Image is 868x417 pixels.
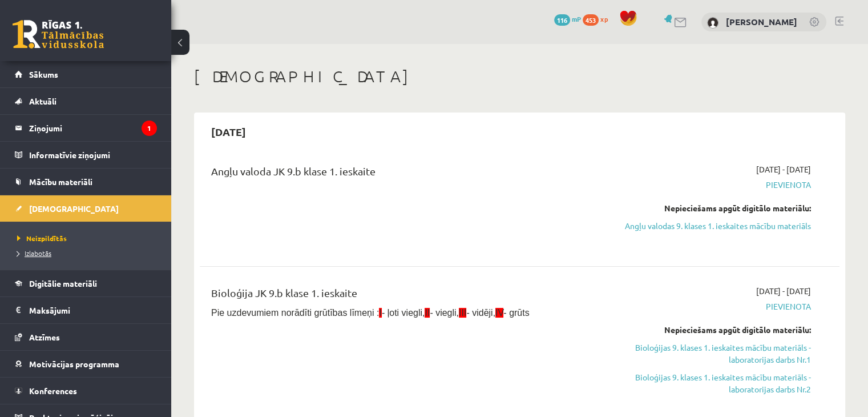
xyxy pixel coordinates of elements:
span: II [425,308,430,318]
a: Konferences [15,378,157,404]
span: Izlabotās [17,248,51,258]
span: Neizpildītās [17,234,67,243]
div: Bioloģija JK 9.b klase 1. ieskaite [211,285,605,306]
span: mP [572,14,581,23]
a: Rīgas 1. Tālmācības vidusskola [13,20,104,49]
span: xp [600,14,608,23]
a: Aktuāli [15,88,157,114]
a: 116 mP [554,14,581,23]
span: [DATE] - [DATE] [756,163,811,175]
i: 1 [142,121,157,136]
a: Digitālie materiāli [15,270,157,296]
a: Bioloģijas 9. klases 1. ieskaites mācību materiāls - laboratorijas darbs Nr.1 [623,342,811,366]
a: Informatīvie ziņojumi [15,142,157,168]
span: Konferences [29,386,77,396]
div: Nepieciešams apgūt digitālo materiālu: [623,202,811,214]
span: Aktuāli [29,96,56,106]
span: Motivācijas programma [29,359,119,369]
a: Mācību materiāli [15,169,157,195]
a: Bioloģijas 9. klases 1. ieskaites mācību materiāls - laboratorijas darbs Nr.2 [623,371,811,395]
span: [DEMOGRAPHIC_DATA] [29,203,119,214]
span: Pie uzdevumiem norādīti grūtības līmeņi : - ļoti viegli, - viegli, - vidēji, - grūts [211,308,530,318]
a: Neizpildītās [17,233,160,243]
span: Digitālie materiāli [29,278,97,288]
span: III [459,308,466,318]
legend: Informatīvie ziņojumi [29,142,157,168]
span: 453 [583,14,599,26]
span: Mācību materiāli [29,177,92,187]
a: Atzīmes [15,324,157,350]
h1: [DEMOGRAPHIC_DATA] [194,67,845,86]
div: Angļu valoda JK 9.b klase 1. ieskaite [211,163,605,185]
span: Sākums [29,69,58,79]
a: Maksājumi [15,297,157,323]
a: [PERSON_NAME] [726,16,797,27]
legend: Ziņojumi [29,115,157,141]
img: Kārlis Šūtelis [707,17,718,29]
span: 116 [554,14,570,26]
span: Pievienota [623,300,811,312]
a: 453 xp [583,14,613,23]
a: Angļu valodas 9. klases 1. ieskaites mācību materiāls [623,220,811,232]
h2: [DATE] [200,118,257,145]
span: I [379,308,381,318]
a: Izlabotās [17,248,160,258]
legend: Maksājumi [29,297,157,323]
a: Sākums [15,61,157,87]
span: Atzīmes [29,332,60,342]
a: Motivācijas programma [15,351,157,377]
a: [DEMOGRAPHIC_DATA] [15,195,157,222]
span: [DATE] - [DATE] [756,285,811,297]
div: Nepieciešams apgūt digitālo materiālu: [623,324,811,336]
a: Ziņojumi1 [15,115,157,141]
span: IV [495,308,503,318]
span: Pievienota [623,179,811,191]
